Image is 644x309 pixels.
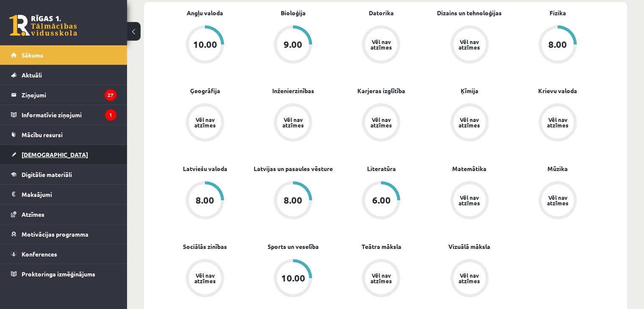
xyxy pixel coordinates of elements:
a: Inženierzinības [272,86,314,95]
a: Vēl nav atzīmes [337,103,425,143]
span: Proktoringa izmēģinājums [22,270,95,278]
a: Bioloģija [281,8,306,17]
a: 9.00 [249,25,337,65]
a: Literatūra [367,164,395,173]
span: Mācību resursi [22,131,63,138]
a: Karjeras izglītība [357,86,405,95]
div: 6.00 [372,196,390,205]
div: Vēl nav atzīmes [193,117,217,128]
a: Vēl nav atzīmes [426,259,514,299]
a: [DEMOGRAPHIC_DATA] [11,145,116,164]
div: Vēl nav atzīmes [458,117,481,128]
span: Motivācijas programma [22,230,88,238]
a: Vēl nav atzīmes [514,103,602,143]
a: Krievu valoda [538,86,577,95]
div: Vēl nav atzīmes [369,117,393,128]
span: Sākums [22,51,43,59]
a: Ķīmija [461,86,478,95]
span: Konferences [22,250,57,258]
div: 9.00 [284,40,302,49]
span: Digitālie materiāli [22,171,72,178]
a: Vizuālā māksla [448,242,490,251]
a: 8.00 [161,181,249,221]
a: Dizains un tehnoloģijas [437,8,502,17]
legend: Ziņojumi [22,85,116,105]
div: 10.00 [281,273,305,283]
a: Vēl nav atzīmes [426,181,514,221]
a: Konferences [11,244,116,264]
a: Vēl nav atzīmes [161,103,249,143]
div: 8.00 [196,196,214,205]
div: Vēl nav atzīmes [458,39,481,50]
a: Sākums [11,45,116,65]
i: 1 [105,109,116,121]
a: Latvijas un pasaules vēsture [254,164,333,173]
span: [DEMOGRAPHIC_DATA] [22,151,88,158]
a: Ģeogrāfija [190,86,220,95]
div: Vēl nav atzīmes [546,195,569,206]
a: Angļu valoda [187,8,223,17]
div: Vēl nav atzīmes [458,273,481,284]
div: 8.00 [548,40,567,49]
a: Teātra māksla [361,242,401,251]
a: Aktuāli [11,65,116,85]
a: Mūzika [547,164,568,173]
a: Vēl nav atzīmes [337,259,425,299]
a: Mācību resursi [11,125,116,144]
div: Vēl nav atzīmes [458,195,481,206]
a: Motivācijas programma [11,224,116,244]
a: Vēl nav atzīmes [337,25,425,65]
a: Vēl nav atzīmes [249,103,337,143]
legend: Maksājumi [22,185,116,204]
a: 10.00 [161,25,249,65]
a: Fizika [549,8,566,17]
a: Informatīvie ziņojumi1 [11,105,116,124]
a: Maksājumi [11,185,116,204]
a: Vēl nav atzīmes [514,181,602,221]
legend: Informatīvie ziņojumi [22,105,116,124]
a: 6.00 [337,181,425,221]
span: Aktuāli [22,71,42,79]
div: Vēl nav atzīmes [281,117,305,128]
a: Vēl nav atzīmes [161,259,249,299]
i: 27 [105,89,116,101]
div: Vēl nav atzīmes [369,273,393,284]
a: Datorika [369,8,394,17]
a: 8.00 [514,25,602,65]
a: Vēl nav atzīmes [426,25,514,65]
div: 10.00 [193,40,217,49]
a: 8.00 [249,181,337,221]
a: Vēl nav atzīmes [426,103,514,143]
a: Ziņojumi27 [11,85,116,105]
div: 8.00 [284,196,302,205]
a: Atzīmes [11,204,116,224]
a: Sociālās zinības [183,242,227,251]
div: Vēl nav atzīmes [193,273,217,284]
div: Vēl nav atzīmes [369,39,393,50]
a: Digitālie materiāli [11,165,116,184]
a: Rīgas 1. Tālmācības vidusskola [9,15,77,36]
a: Proktoringa izmēģinājums [11,264,116,284]
a: Sports un veselība [268,242,319,251]
div: Vēl nav atzīmes [546,117,569,128]
a: Matemātika [452,164,486,173]
span: Atzīmes [22,210,44,218]
a: 10.00 [249,259,337,299]
a: Latviešu valoda [183,164,227,173]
